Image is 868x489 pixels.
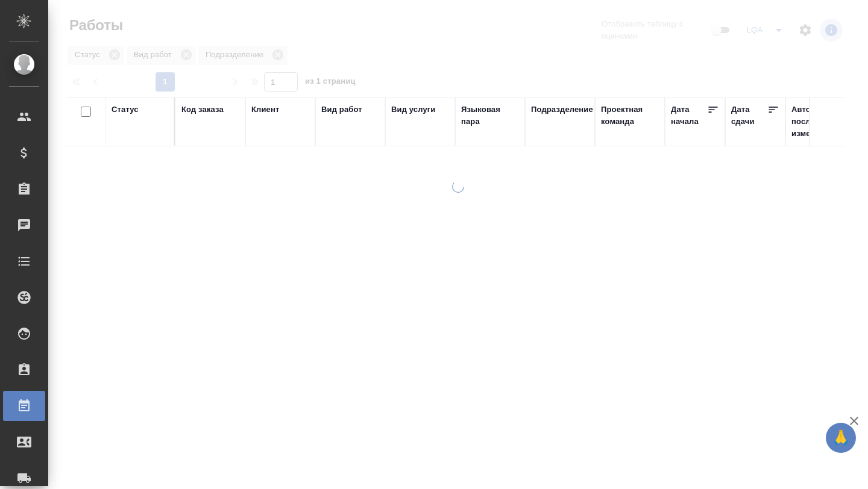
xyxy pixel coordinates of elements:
div: Вид работ [321,104,362,116]
div: Статус [112,104,139,116]
span: 🙏 [831,425,851,450]
div: Вид услуги [391,104,436,116]
div: Дата начала [671,104,707,128]
div: Проектная команда [601,104,659,128]
button: 🙏 [826,423,856,453]
div: Код заказа [181,104,224,116]
div: Языковая пара [461,104,519,128]
div: Дата сдачи [731,104,767,128]
div: Автор последнего изменения [791,104,849,140]
div: Подразделение [531,104,593,116]
div: Клиент [251,104,279,116]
